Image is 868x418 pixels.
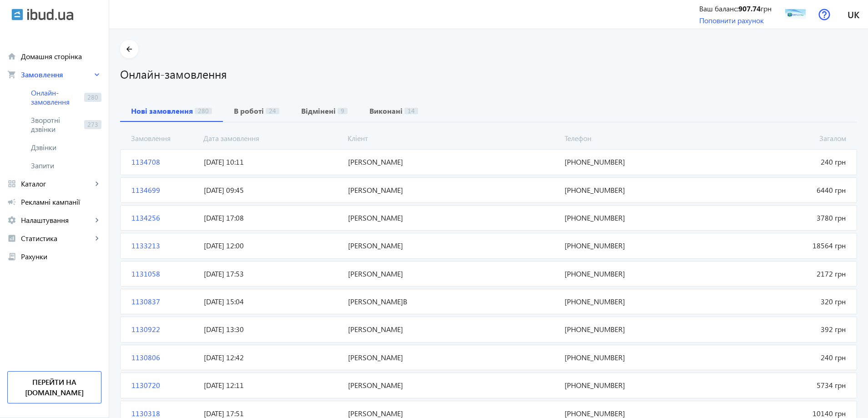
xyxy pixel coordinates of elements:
[127,133,200,143] span: Замовлення
[200,157,344,167] span: [DATE] 10:11
[92,234,101,243] mat-icon: keyboard_arrow_right
[369,107,403,115] b: Виконані
[344,213,561,223] span: [PERSON_NAME]
[561,157,705,167] span: [PHONE_NUMBER]
[195,108,212,114] span: 280
[200,353,344,363] span: [DATE] 12:42
[561,324,705,334] span: [PHONE_NUMBER]
[120,66,857,82] h1: Онлайн-замовлення
[705,185,849,195] span: 6440 грн
[404,108,418,114] span: 14
[561,353,705,363] span: [PHONE_NUMBER]
[200,213,344,223] span: [DATE] 17:08
[738,4,761,13] b: 907.74
[200,269,344,279] span: [DATE] 17:53
[200,241,344,251] span: [DATE] 12:00
[561,297,705,307] span: [PHONE_NUMBER]
[21,179,92,188] span: Каталог
[344,157,561,167] span: [PERSON_NAME]
[7,252,16,261] mat-icon: receipt_long
[31,161,101,170] span: Запити
[266,108,279,114] span: 24
[234,107,264,115] b: В роботі
[705,133,850,143] span: Загалом
[128,324,200,334] span: 1130922
[128,269,200,279] span: 1131058
[344,185,561,195] span: [PERSON_NAME]
[338,108,348,114] span: 9
[200,133,344,143] span: Дата замовлення
[699,15,764,25] a: Поповнити рахунок
[128,241,200,251] span: 1133213
[344,380,561,390] span: [PERSON_NAME]
[27,9,73,20] img: ibud_text.svg
[92,216,101,225] mat-icon: keyboard_arrow_right
[200,297,344,307] span: [DATE] 15:04
[21,52,101,61] span: Домашня сторінка
[344,353,561,363] span: [PERSON_NAME]
[128,380,200,390] span: 1130720
[7,70,16,79] mat-icon: shopping_cart
[31,143,101,152] span: Дзвінки
[124,44,135,55] mat-icon: arrow_back
[705,213,849,223] span: 3780 грн
[21,234,92,243] span: Статистика
[344,269,561,279] span: [PERSON_NAME]
[561,241,705,251] span: [PHONE_NUMBER]
[21,197,101,206] span: Рекламні кампанії
[705,297,849,307] span: 320 грн
[705,241,849,251] span: 18564 грн
[128,213,200,223] span: 1134256
[31,88,81,106] span: Онлайн-замовлення
[84,120,101,129] span: 273
[818,9,830,20] img: help.svg
[561,185,705,195] span: [PHONE_NUMBER]
[705,157,849,167] span: 240 грн
[7,371,101,403] a: Перейти на [DOMAIN_NAME]
[21,216,92,225] span: Налаштування
[7,197,16,206] mat-icon: campaign
[785,4,806,25] img: 124745fad4796907db1583131785263-3cabc73a58.jpg
[84,93,101,102] span: 280
[128,185,200,195] span: 1134699
[705,324,849,334] span: 392 грн
[128,353,200,363] span: 1130806
[92,179,101,188] mat-icon: keyboard_arrow_right
[848,9,859,20] span: uk
[561,380,705,390] span: [PHONE_NUMBER]
[705,380,849,390] span: 5734 грн
[344,133,560,143] span: Кліент
[344,297,561,307] span: [PERSON_NAME]В
[705,353,849,363] span: 240 грн
[128,157,200,167] span: 1134708
[11,9,23,20] img: ibud.svg
[200,324,344,334] span: [DATE] 13:30
[200,380,344,390] span: [DATE] 12:11
[561,133,706,143] span: Телефон
[344,241,561,251] span: [PERSON_NAME]
[7,216,16,225] mat-icon: settings
[699,4,772,14] div: Ваш баланс: грн
[7,179,16,188] mat-icon: grid_view
[7,52,16,61] mat-icon: home
[31,116,81,134] span: Зворотні дзвінки
[200,185,344,195] span: [DATE] 09:45
[344,324,561,334] span: [PERSON_NAME]
[561,269,705,279] span: [PHONE_NUMBER]
[705,269,849,279] span: 2172 грн
[21,252,101,261] span: Рахунки
[128,297,200,307] span: 1130837
[561,213,705,223] span: [PHONE_NUMBER]
[92,70,101,79] mat-icon: keyboard_arrow_right
[131,107,193,115] b: Нові замовлення
[7,234,16,243] mat-icon: analytics
[21,70,92,79] span: Замовлення
[301,107,336,115] b: Відмінені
